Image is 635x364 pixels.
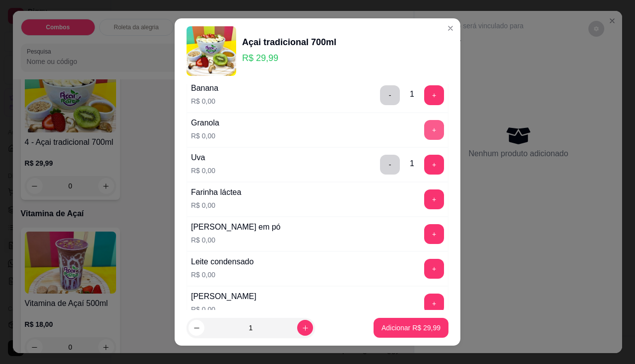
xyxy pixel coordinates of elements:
[443,20,458,36] button: Close
[191,291,256,303] div: [PERSON_NAME]
[424,120,444,140] button: add
[191,256,254,268] div: Leite condensado
[191,82,218,94] div: Banana
[410,88,414,100] div: 1
[424,224,444,244] button: add
[189,320,204,336] button: decrease-product-quantity
[191,166,215,176] p: R$ 0,00
[191,117,219,129] div: Granola
[424,85,444,105] button: add
[191,304,256,314] p: R$ 0,00
[380,155,400,175] button: delete
[191,235,281,245] p: R$ 0,00
[187,26,236,76] img: product-image
[242,35,336,49] div: Açai tradicional 700ml
[424,155,444,175] button: add
[424,259,444,279] button: add
[191,270,254,280] p: R$ 0,00
[191,131,219,141] p: R$ 0,00
[374,318,448,338] button: Adicionar R$ 29,99
[380,85,400,105] button: delete
[191,221,281,233] div: [PERSON_NAME] em pó
[424,189,444,209] button: add
[242,51,336,65] p: R$ 29,99
[191,96,218,106] p: R$ 0,00
[410,158,414,170] div: 1
[191,200,241,210] p: R$ 0,00
[381,323,441,333] p: Adicionar R$ 29,99
[424,294,444,313] button: add
[297,320,313,336] button: increase-product-quantity
[191,186,241,198] div: Farinha láctea
[191,152,215,164] div: Uva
